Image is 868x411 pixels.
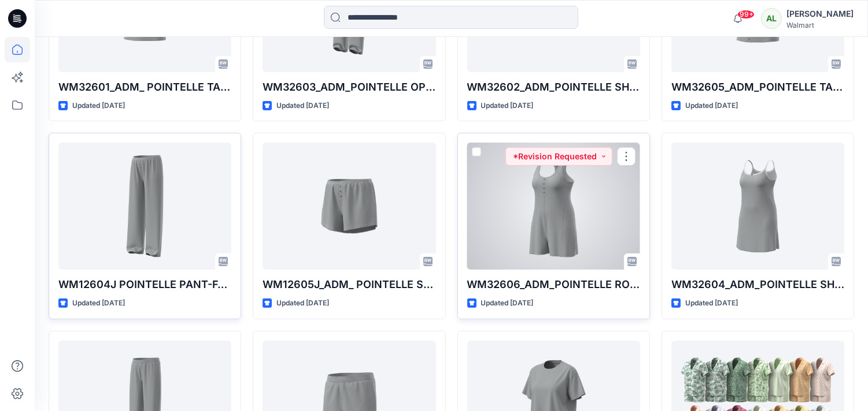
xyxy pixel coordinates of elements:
div: AL [761,8,782,29]
a: WM12605J_ADM_ POINTELLE SHORT [263,143,435,270]
div: [PERSON_NAME] [786,7,854,21]
a: WM12604J POINTELLE PANT-FAUX FLY & BUTTONS + PICOT [58,143,231,270]
p: Updated [DATE] [276,100,329,112]
p: Updated [DATE] [276,297,329,309]
p: Updated [DATE] [72,100,125,112]
p: WM32604_ADM_POINTELLE SHORT CHEMISE [671,277,844,293]
span: 99+ [737,10,755,19]
p: WM32601_ADM_ POINTELLE TANK [58,79,231,95]
p: Updated [DATE] [481,297,534,309]
p: Updated [DATE] [481,100,534,112]
a: WM32604_ADM_POINTELLE SHORT CHEMISE [671,143,844,270]
p: Updated [DATE] [685,100,738,112]
div: Walmart [786,21,854,29]
p: WM12605J_ADM_ POINTELLE SHORT [263,277,435,293]
p: Updated [DATE] [685,297,738,309]
a: WM32606_ADM_POINTELLE ROMPER [467,143,640,270]
p: WM32603_ADM_POINTELLE OPEN PANT [263,79,435,95]
p: Updated [DATE] [72,297,125,309]
p: WM12604J POINTELLE PANT-FAUX FLY & BUTTONS + PICOT [58,277,231,293]
p: WM32602_ADM_POINTELLE SHORT [467,79,640,95]
p: WM32605_ADM_POINTELLE TANK [671,79,844,95]
p: WM32606_ADM_POINTELLE ROMPER [467,277,640,293]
